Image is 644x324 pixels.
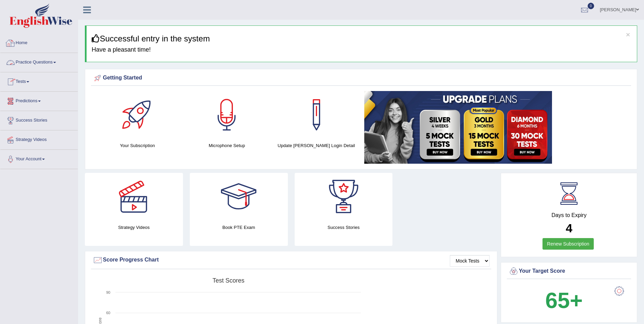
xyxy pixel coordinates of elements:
[566,221,572,235] b: 4
[96,142,179,149] h4: Your Subscription
[0,72,78,89] a: Tests
[0,92,78,109] a: Predictions
[92,34,632,43] h3: Successful entry in the system
[0,53,78,70] a: Practice Questions
[545,288,583,313] b: 65+
[93,73,629,83] div: Getting Started
[364,91,552,164] img: small5.jpg
[509,266,629,276] div: Your Target Score
[275,142,357,149] h4: Update [PERSON_NAME] Login Detail
[0,130,78,147] a: Strategy Videos
[0,34,78,51] a: Home
[0,111,78,128] a: Success Stories
[213,277,244,284] tspan: Test scores
[106,311,110,315] text: 60
[106,290,110,294] text: 90
[92,47,632,53] h4: Have a pleasant time!
[185,142,268,149] h4: Microphone Setup
[509,212,629,218] h4: Days to Expiry
[542,238,594,250] a: Renew Subscription
[626,31,630,38] button: ×
[93,255,490,265] div: Score Progress Chart
[588,3,594,9] span: 0
[0,150,78,167] a: Your Account
[190,224,288,231] h4: Book PTE Exam
[295,224,393,231] h4: Success Stories
[85,224,183,231] h4: Strategy Videos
